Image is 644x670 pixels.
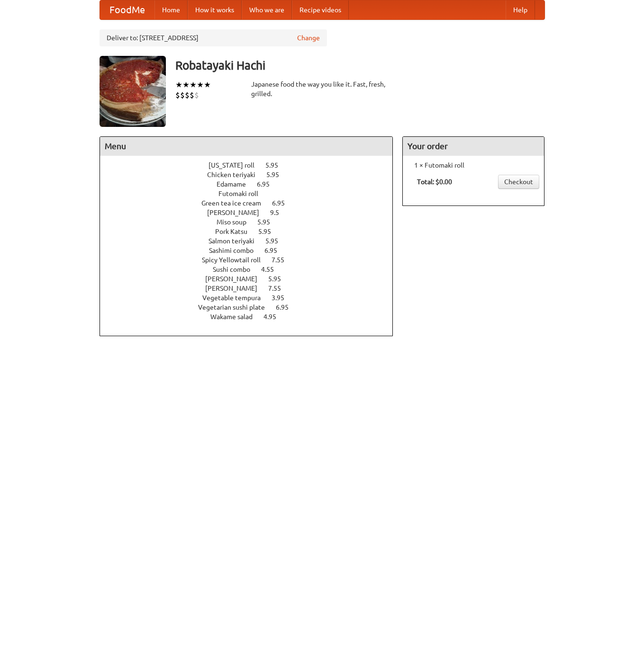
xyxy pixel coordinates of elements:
[403,137,544,156] h4: Your order
[100,137,393,156] h4: Menu
[205,285,267,292] span: [PERSON_NAME]
[175,90,180,100] li: $
[197,80,204,90] li: ★
[265,237,288,245] span: 5.95
[506,0,535,19] a: Help
[201,199,302,207] a: Green tea ice cream 6.95
[258,228,281,235] span: 5.95
[198,304,274,311] span: Vegetarian sushi plate
[417,178,452,186] b: Total: $0.00
[213,266,291,273] a: Sushi combo 4.55
[264,247,287,254] span: 6.95
[268,285,290,292] span: 7.55
[205,275,267,283] span: [PERSON_NAME]
[207,209,297,216] a: [PERSON_NAME] 9.5
[207,209,269,216] span: [PERSON_NAME]
[209,237,296,245] a: Salmon teriyaki 5.95
[185,90,190,100] li: $
[268,275,290,283] span: 5.95
[217,180,255,188] span: Edamame
[272,256,294,264] span: 7.55
[218,190,285,197] a: Futomaki roll
[209,161,296,169] a: [US_STATE] roll 5.95
[272,199,294,207] span: 6.95
[190,90,194,100] li: $
[213,266,260,273] span: Sushi combo
[257,218,280,226] span: 5.95
[182,80,190,90] li: ★
[204,80,211,90] li: ★
[202,256,270,264] span: Spicy Yellowtail roll
[217,218,256,226] span: Miso soup
[100,56,166,127] img: angular.jpg
[202,294,302,302] a: Vegetable tempura 3.95
[100,0,154,19] a: FoodMe
[257,180,279,188] span: 6.95
[266,171,289,179] span: 5.95
[190,80,197,90] li: ★
[154,0,188,19] a: Home
[180,90,185,100] li: $
[218,190,268,197] span: Futomaki roll
[215,228,257,235] span: Pork Katsu
[205,275,299,283] a: [PERSON_NAME] 5.95
[272,294,294,302] span: 3.95
[215,228,289,235] a: Pork Katsu 5.95
[297,33,320,43] a: Change
[209,247,263,254] span: Sashimi combo
[175,56,545,75] h3: Robatayaki Hachi
[408,161,539,170] li: 1 × Futomaki roll
[209,237,264,245] span: Salmon teriyaki
[217,218,288,226] a: Miso soup 5.95
[210,313,262,321] span: Wakame salad
[263,313,286,321] span: 4.95
[209,161,264,169] span: [US_STATE] roll
[270,209,289,216] span: 9.5
[207,171,297,179] a: Chicken teriyaki 5.95
[202,256,302,264] a: Spicy Yellowtail roll 7.55
[261,266,283,273] span: 4.55
[209,247,295,254] a: Sashimi combo 6.95
[498,175,539,189] a: Checkout
[251,80,393,98] div: Japanese food the way you like it. Fast, fresh, grilled.
[242,0,292,19] a: Who we are
[194,90,199,100] li: $
[198,304,306,311] a: Vegetarian sushi plate 6.95
[188,0,242,19] a: How it works
[210,313,294,321] a: Wakame salad 4.95
[205,285,299,292] a: [PERSON_NAME] 7.55
[100,29,327,46] div: Deliver to: [STREET_ADDRESS]
[175,80,182,90] li: ★
[201,199,271,207] span: Green tea ice cream
[276,304,298,311] span: 6.95
[265,161,288,169] span: 5.95
[292,0,349,19] a: Recipe videos
[217,180,287,188] a: Edamame 6.95
[202,294,270,302] span: Vegetable tempura
[207,171,265,179] span: Chicken teriyaki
